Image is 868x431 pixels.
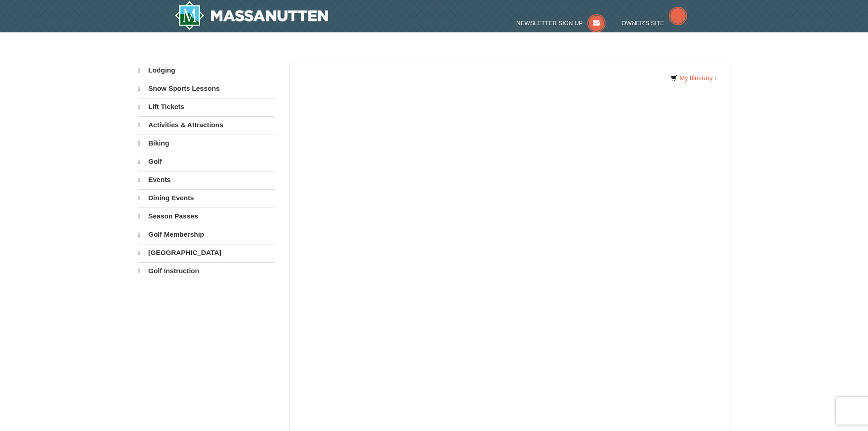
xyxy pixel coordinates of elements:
a: Dining Events [138,189,275,207]
a: Events [138,171,275,188]
a: Golf Membership [138,226,275,243]
a: Golf [138,153,275,170]
a: Owner's Site [621,20,687,26]
a: Golf Instruction [138,262,275,280]
a: Lodging [138,62,275,79]
a: Activities & Attractions [138,116,275,134]
img: Massanutten Resort Logo [175,1,329,30]
a: Biking [138,135,275,152]
a: Snow Sports Lessons [138,80,275,97]
a: Lift Tickets [138,98,275,115]
a: [GEOGRAPHIC_DATA] [138,244,275,261]
a: Massanutten Resort [175,1,329,30]
span: Owner's Site [621,20,664,26]
a: My Itinerary [665,71,723,85]
a: Newsletter Sign Up [516,20,606,26]
a: Season Passes [138,208,275,225]
span: Newsletter Sign Up [516,20,583,26]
